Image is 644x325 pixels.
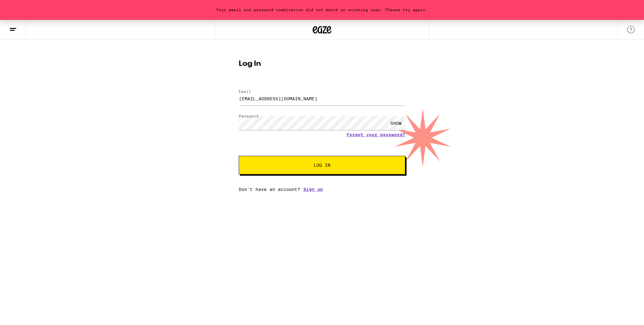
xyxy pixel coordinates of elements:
span: Log In [314,163,330,167]
a: Forgot your password? [347,132,405,137]
span: Hi. Need any help? [4,4,45,9]
h1: Log In [239,60,405,68]
label: Email [239,89,251,93]
label: Password [239,114,259,118]
a: Sign up [303,187,323,192]
div: Don't have an account? [239,187,405,192]
button: Log In [239,156,405,174]
input: Email [239,92,405,106]
div: SHOW [387,116,405,130]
